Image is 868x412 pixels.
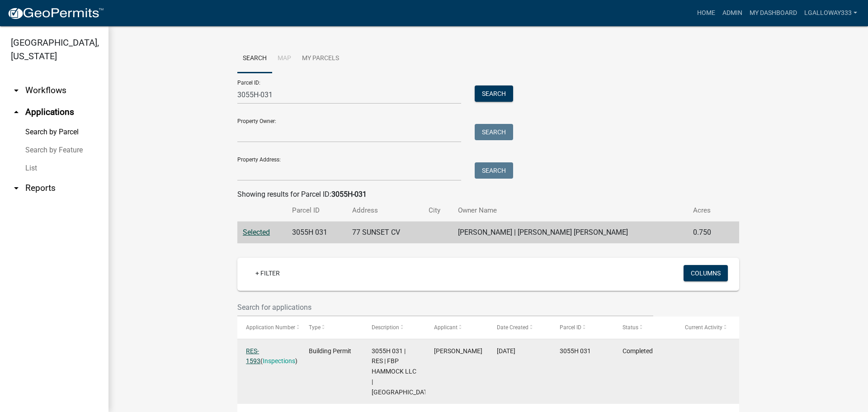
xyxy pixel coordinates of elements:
[347,200,423,221] th: Address
[688,222,725,244] td: 0.750
[248,265,287,281] a: + Filter
[623,324,638,331] span: Status
[684,265,728,281] button: Columns
[363,317,426,338] datatable-header-cell: Description
[475,124,513,140] button: Search
[425,317,488,338] datatable-header-cell: Applicant
[423,200,453,221] th: City
[347,222,423,244] td: 77 SUNSET CV
[246,346,291,367] div: ( )
[497,324,528,331] span: Date Created
[11,183,22,194] i: arrow_drop_down
[331,190,367,199] strong: 3055H-031
[287,200,347,221] th: Parcel ID
[237,189,739,200] div: Showing results for Parcel ID:
[676,317,739,338] datatable-header-cell: Current Activity
[453,222,688,244] td: [PERSON_NAME] | [PERSON_NAME] [PERSON_NAME]
[372,347,433,396] span: 3055H 031 | RES | FBP HAMMOCK LLC | 77 SUNSET CV
[237,44,272,73] a: Search
[243,228,270,237] a: Selected
[488,317,551,338] datatable-header-cell: Date Created
[11,107,22,118] i: arrow_drop_up
[688,200,725,221] th: Acres
[237,298,653,317] input: Search for applications
[372,324,399,331] span: Description
[693,5,719,22] a: Home
[801,5,861,22] a: lgalloway333
[614,317,677,338] datatable-header-cell: Status
[453,200,688,221] th: Owner Name
[11,85,22,96] i: arrow_drop_down
[246,324,295,331] span: Application Number
[560,347,591,355] span: 3055H 031
[300,317,363,338] datatable-header-cell: Type
[434,324,458,331] span: Applicant
[246,347,260,365] a: RES-1593
[297,44,344,73] a: My Parcels
[560,324,581,331] span: Parcel ID
[287,222,347,244] td: 3055H 031
[309,347,351,355] span: Building Permit
[719,5,746,22] a: Admin
[497,347,515,355] span: 05/16/2023
[685,324,722,331] span: Current Activity
[623,347,653,355] span: Completed
[263,357,295,365] a: Inspections
[746,5,801,22] a: My Dashboard
[475,85,513,102] button: Search
[434,347,482,355] span: JEREMY MEFFERT
[551,317,614,338] datatable-header-cell: Parcel ID
[309,324,321,331] span: Type
[237,317,300,338] datatable-header-cell: Application Number
[475,162,513,179] button: Search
